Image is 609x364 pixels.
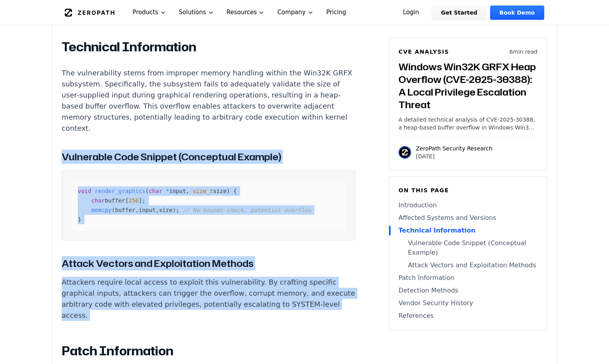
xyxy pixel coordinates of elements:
span: input [169,188,186,194]
h3: Windows Win32K GRFX Heap Overflow (CVE-2025-30388): A Local Privilege Escalation Threat [398,60,538,111]
span: memcpy [91,207,111,213]
p: Attackers require local access to exploit this vulnerability. By crafting specific graphical inpu... [62,277,355,321]
span: char [149,188,162,194]
span: } [78,216,81,223]
span: // No bounds check, potential overflow [182,207,311,213]
a: Book Demo [490,6,544,20]
span: ; [142,197,146,204]
p: A detailed technical analysis of CVE-2025-30388, a heap-based buffer overflow in Windows Win32K G... [398,116,538,131]
span: ] [139,197,142,204]
h3: Attack Vectors and Exploitation Methods [62,256,355,270]
h2: Technical Information [62,39,355,55]
h2: Patch Information [62,343,355,359]
a: Affected Systems and Versions [398,213,538,223]
span: 256 [128,197,139,204]
p: The vulnerability stems from improper memory handling within the Win32K GRFX subsystem. Specifica... [62,68,355,134]
h6: CVE Analysis [398,48,449,56]
span: void [78,188,91,194]
span: input [139,207,156,213]
p: 6 min read [509,48,538,56]
a: Vendor Security History [398,298,538,308]
a: References [398,311,538,321]
span: , [135,207,139,213]
span: ; [176,207,179,213]
span: ( [112,207,115,213]
span: [ [125,197,129,204]
span: size_t [193,188,213,194]
span: , [156,207,159,213]
h3: Vulnerable Code Snippet (Conceptual Example) [62,150,355,164]
h6: On this page [398,186,538,194]
a: Detection Methods [398,286,538,295]
span: { [233,188,237,194]
span: size [213,188,226,194]
a: Patch Information [398,273,538,283]
p: [DATE] [416,152,492,160]
span: buffer [115,207,135,213]
a: Attack Vectors and Exploitation Methods [398,261,538,270]
span: buffer [105,197,125,204]
span: char [91,197,105,204]
span: size [159,207,173,213]
span: ) [227,188,230,194]
a: Login [393,6,429,20]
span: render_graphics [95,188,145,194]
a: Vulnerable Code Snippet (Conceptual Example) [398,238,538,257]
a: Get Started [432,6,487,20]
a: Technical Information [398,226,538,235]
img: ZeroPath Security Research [398,146,411,159]
span: , [186,188,190,194]
span: ) [173,207,176,213]
span: ( [145,188,149,194]
a: Introduction [398,201,538,210]
p: ZeroPath Security Research [416,144,492,152]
